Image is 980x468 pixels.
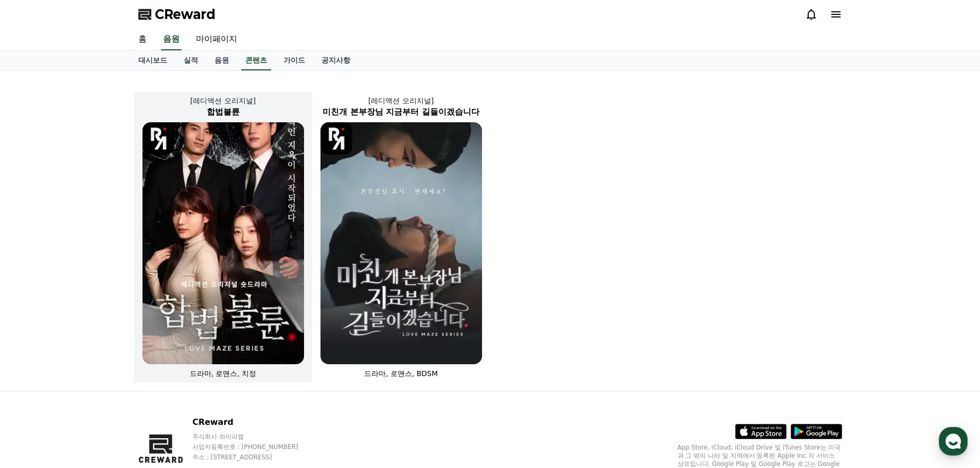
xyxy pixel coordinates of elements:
[312,96,490,106] p: [레디액션 오리지널]
[130,29,155,50] a: 홈
[206,51,237,70] a: 음원
[192,416,318,428] p: CReward
[32,341,39,349] span: 홈
[68,326,133,351] a: 대화
[364,369,438,378] span: 드라마, 로맨스, BDSM
[320,122,482,364] img: 미친개 본부장님 지금부터 길들이겠습니다
[142,122,304,364] img: 합법불륜
[192,433,318,441] p: 주식회사 와이피랩
[192,443,318,451] p: 사업자등록번호 : [PHONE_NUMBER]
[312,106,490,118] h2: 미친개 본부장님 지금부터 길들이겠습니다
[159,341,171,349] span: 설정
[161,29,182,50] a: 음원
[134,96,312,106] p: [레디액션 오리지널]
[275,51,313,70] a: 가이드
[138,6,216,23] a: CReward
[133,326,198,351] a: 설정
[192,453,318,461] p: 주소 : [STREET_ADDRESS]
[155,6,216,23] span: CReward
[134,87,312,387] a: [레디액션 오리지널] 합법불륜 합법불륜 [object Object] Logo 드라마, 로맨스, 치정
[175,51,206,70] a: 실적
[313,51,359,70] a: 공지사항
[241,51,271,70] a: 콘텐츠
[142,122,175,155] img: [object Object] Logo
[94,342,106,350] span: 대화
[188,29,245,50] a: 마이페이지
[134,106,312,118] h2: 합법불륜
[3,326,68,351] a: 홈
[312,87,490,387] a: [레디액션 오리지널] 미친개 본부장님 지금부터 길들이겠습니다 미친개 본부장님 지금부터 길들이겠습니다 [object Object] Logo 드라마, 로맨스, BDSM
[320,122,353,155] img: [object Object] Logo
[190,369,257,378] span: 드라마, 로맨스, 치정
[130,51,175,70] a: 대시보드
